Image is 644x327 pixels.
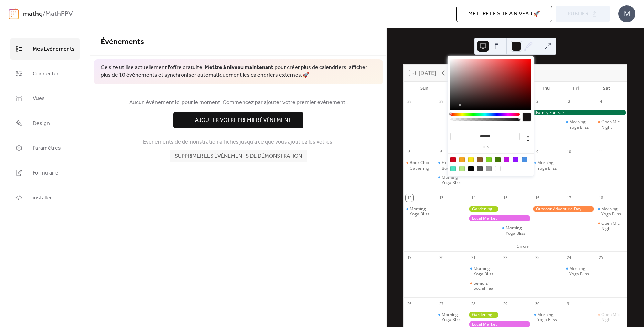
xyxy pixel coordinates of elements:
span: Événements [101,34,144,50]
a: Formulaire [10,162,80,183]
button: 1 more [514,243,531,249]
div: 25 [597,254,605,261]
div: Morning Yoga Bliss [442,312,465,323]
div: #4A90E2 [522,157,527,162]
button: Supprimer les événements de démonstration [170,150,307,162]
div: 26 [406,300,413,307]
div: Open Mic Night [595,119,627,130]
div: 17 [565,194,573,202]
a: installer [10,187,80,208]
span: Design [33,118,50,129]
div: Mon [439,82,470,95]
div: #9013FE [513,157,518,162]
span: Ajouter Votre Premier Événement [195,116,291,125]
div: #50E3C2 [450,166,456,171]
a: Paramètres [10,137,80,159]
div: Book Club Gathering [410,160,433,171]
div: Morning Yoga Bliss [537,312,560,323]
span: Paramètres [33,143,61,154]
div: Fitness Bootcamp [442,160,465,171]
div: M [618,5,635,22]
span: Ce site utilise actuellement l'offre gratuite. pour créer plus de calendriers, afficher plus de 1... [101,64,376,80]
div: Open Mic Night [601,119,624,130]
div: Fri [561,82,591,95]
b: / [43,8,45,21]
div: 27 [438,300,445,307]
div: 22 [502,254,509,261]
div: Morning Yoga Bliss [436,312,468,323]
div: #F8E71C [468,157,474,162]
div: Gardening Workshop [468,206,500,212]
div: Morning Yoga Bliss [563,119,595,130]
a: Vues [10,88,80,109]
div: Morning Yoga Bliss [532,312,563,323]
div: 12 [406,194,413,202]
div: Open Mic Night [595,221,627,231]
span: installer [33,192,52,203]
img: logo [9,8,19,19]
div: Morning Yoga Bliss [410,206,433,217]
div: 29 [438,98,445,105]
div: #000000 [468,166,474,171]
div: Morning Yoga Bliss [468,266,500,276]
div: Morning Yoga Bliss [563,266,595,276]
button: Ajouter Votre Premier Événement [173,112,303,128]
div: 5 [406,148,413,156]
div: 20 [438,254,445,261]
a: mathg [23,8,43,21]
div: 23 [534,254,541,261]
div: Sat [591,82,622,95]
div: 29 [502,300,509,307]
div: Morning Yoga Bliss [474,266,497,276]
div: Open Mic Night [601,312,624,323]
div: Seniors' Social Tea [468,281,500,291]
span: Supprimer les événements de démonstration [175,152,302,160]
div: 6 [438,148,445,156]
div: #417505 [495,157,501,162]
div: 1 [597,300,605,307]
div: 3 [565,98,573,105]
div: Morning Yoga Bliss [436,175,468,185]
span: Événements de démonstration affichés jusqu'à ce que vous ajoutiez les vôtres. [143,138,334,146]
b: MathFPV [45,8,73,21]
div: Morning Yoga Bliss [601,206,624,217]
span: Aucun événement ici pour le moment. Commencez par ajouter votre premier événement ! [101,98,376,107]
a: Mettre à niveau maintenant [205,62,273,73]
div: 16 [534,194,541,202]
div: 14 [470,194,477,202]
div: Sun [409,82,439,95]
div: Morning Yoga Bliss [404,206,436,217]
div: Morning Yoga Bliss [442,175,465,185]
div: 28 [406,98,413,105]
div: Fitness Bootcamp [436,160,468,171]
div: 4 [597,98,605,105]
span: Formulaire [33,168,58,179]
div: #D0021B [450,157,456,162]
span: Mes Événements [33,44,75,55]
div: Morning Yoga Bliss [532,160,563,171]
div: Outdoor Adventure Day [532,206,595,212]
div: 2 [534,98,541,105]
div: Open Mic Night [601,221,624,231]
div: 28 [470,300,477,307]
a: Design [10,113,80,134]
div: 18 [597,194,605,202]
div: 9 [534,148,541,156]
span: Connecter [33,68,59,80]
div: #9B9B9B [486,166,492,171]
div: Seniors' Social Tea [474,281,497,291]
div: 10 [565,148,573,156]
div: Morning Yoga Bliss [500,225,532,236]
div: 15 [502,194,509,202]
div: Thu [530,82,561,95]
span: Mettre le site à niveau 🚀 [468,10,540,18]
a: Mes Événements [10,38,80,60]
div: Morning Yoga Bliss [569,119,592,130]
div: #B8E986 [459,166,465,171]
div: 30 [534,300,541,307]
div: #FFFFFF [495,166,501,171]
div: Open Mic Night [595,312,627,323]
span: Vues [33,93,45,104]
label: hex [450,145,520,149]
div: #7ED321 [486,157,492,162]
